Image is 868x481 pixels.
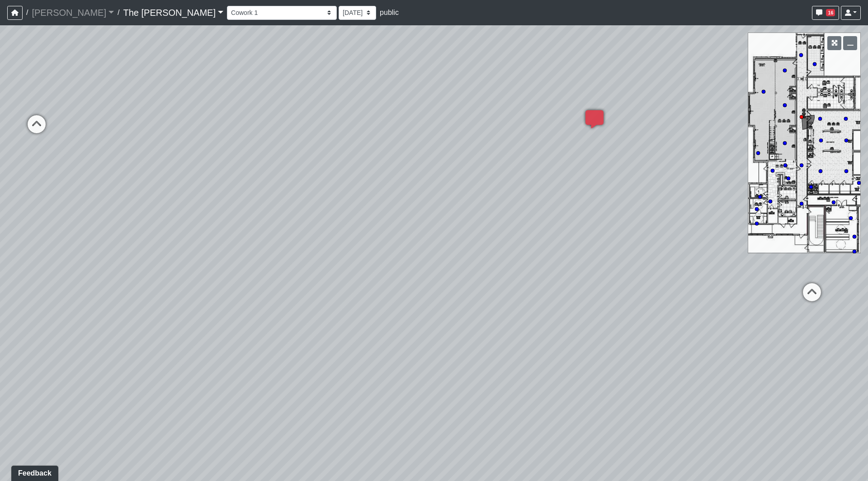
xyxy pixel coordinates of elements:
[114,4,123,22] span: /
[812,6,839,20] button: 16
[826,9,835,16] span: 16
[380,9,399,16] span: public
[7,463,60,481] iframe: Ybug feedback widget
[123,4,223,22] a: The [PERSON_NAME]
[32,4,114,22] a: [PERSON_NAME]
[23,4,32,22] span: /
